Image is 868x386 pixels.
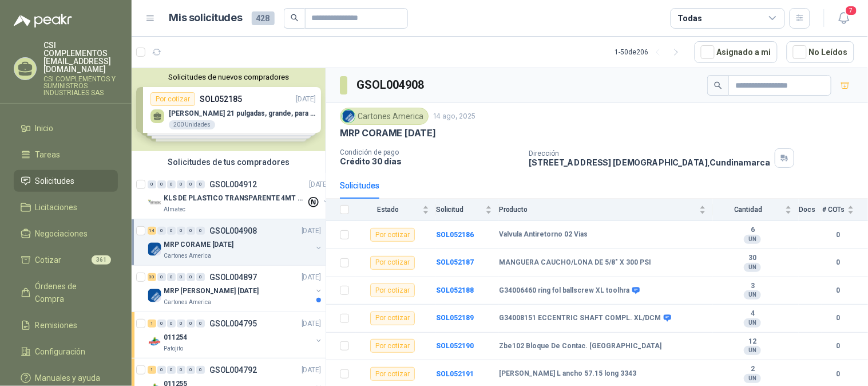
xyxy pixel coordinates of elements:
div: UN [744,263,761,272]
div: 0 [196,273,205,281]
div: 30 [148,273,156,281]
div: 0 [177,366,185,374]
b: SOL052191 [436,370,474,378]
th: Cantidad [713,199,799,221]
div: 1 [148,320,156,328]
p: Crédito 30 días [340,156,520,166]
div: 0 [196,320,205,328]
span: # COTs [822,206,845,214]
div: 14 [148,227,156,235]
b: 0 [822,369,854,380]
b: 2 [713,365,792,374]
div: 0 [196,180,205,188]
p: Cartones America [164,298,211,307]
b: 0 [822,257,854,268]
div: Solicitudes de nuevos compradoresPor cotizarSOL052185[DATE] [PERSON_NAME] 21 pulgadas, grande, pa... [132,68,326,151]
span: Remisiones [35,319,78,332]
img: Company Logo [148,289,161,302]
a: SOL052190 [436,342,474,350]
b: [PERSON_NAME] L ancho 57.15 long 3343 [499,369,636,379]
div: UN [744,374,761,383]
a: Solicitudes [14,170,118,192]
div: 0 [187,273,195,281]
b: G34006460 ring fol ballscrew XL toolhra [499,286,629,296]
img: Logo peakr [14,14,72,27]
p: [DATE] [302,226,321,237]
b: 4 [713,309,792,318]
b: 0 [822,285,854,296]
span: Negociaciones [35,227,88,240]
p: [STREET_ADDRESS] [DEMOGRAPHIC_DATA] , Cundinamarca [529,157,770,167]
div: UN [744,235,761,244]
a: Remisiones [14,314,118,336]
a: Cotizar361 [14,249,118,271]
div: 0 [187,180,195,188]
span: search [291,14,299,22]
div: UN [744,318,761,328]
div: Todas [678,12,702,25]
div: 0 [167,273,176,281]
div: 1 [148,366,156,374]
b: 12 [713,337,792,346]
b: 0 [822,313,854,324]
span: Solicitud [436,206,483,214]
a: Negociaciones [14,223,118,245]
div: Cartones America [340,108,429,125]
a: SOL052188 [436,286,474,294]
a: Inicio [14,117,118,139]
th: Producto [499,199,713,221]
b: 0 [822,341,854,352]
span: 361 [92,255,111,265]
button: No Leídos [787,41,854,63]
b: G34008151 ECCENTRIC SHAFT COMPL. XL/DCM [499,314,661,323]
div: 0 [157,180,166,188]
a: 0 0 0 0 0 0 GSOL004912[DATE] Company LogoKLS DE PLASTICO TRANSPARENTE 4MT CAL 4 Y CINTA TRAAlmatec [148,178,331,214]
th: Estado [356,199,436,221]
p: [DATE] [309,179,328,190]
div: Por cotizar [370,312,415,325]
p: GSOL004908 [209,227,257,235]
span: Manuales y ayuda [35,372,101,384]
div: 0 [167,366,176,374]
b: SOL052186 [436,231,474,239]
div: 0 [177,273,185,281]
p: [DATE] [302,272,321,283]
a: 1 0 0 0 0 0 GSOL004795[DATE] Company Logo011254Patojito [148,317,323,353]
p: Condición de pago [340,148,520,156]
p: 011254 [164,332,187,343]
span: search [714,81,722,89]
div: Por cotizar [370,256,415,270]
a: Tareas [14,144,118,166]
p: KLS DE PLASTICO TRANSPARENTE 4MT CAL 4 Y CINTA TRA [164,193,306,204]
p: Patojito [164,344,183,353]
p: GSOL004912 [209,180,257,188]
a: 14 0 0 0 0 0 GSOL004908[DATE] Company LogoMRP CORAME [DATE]Cartones America [148,224,323,261]
div: Por cotizar [370,367,415,381]
p: 14 ago, 2025 [433,111,475,122]
span: Licitaciones [35,201,78,214]
div: 0 [177,180,185,188]
span: 428 [252,11,275,25]
span: Tareas [35,148,61,161]
a: Configuración [14,341,118,363]
b: 6 [713,226,792,235]
a: Licitaciones [14,196,118,218]
div: UN [744,346,761,355]
div: 0 [157,320,166,328]
b: 3 [713,282,792,291]
div: 0 [187,320,195,328]
b: SOL052189 [436,314,474,322]
th: # COTs [822,199,868,221]
p: [DATE] [302,318,321,329]
th: Docs [799,199,822,221]
div: 0 [157,227,166,235]
span: Estado [356,206,420,214]
div: Por cotizar [370,339,415,353]
div: 0 [157,366,166,374]
div: 0 [196,227,205,235]
p: GSOL004897 [209,273,257,281]
p: [DATE] [302,365,321,376]
button: Solicitudes de nuevos compradores [136,73,321,81]
b: MANGUERA CAUCHO/LONA DE 5/8" X 300 PSI [499,258,651,267]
